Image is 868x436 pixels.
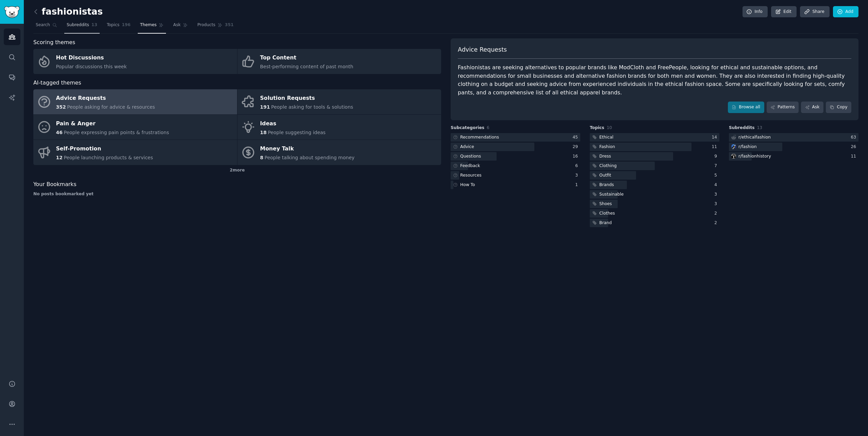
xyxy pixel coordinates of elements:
[729,152,858,161] a: fashionhistoryr/fashionhistory11
[607,125,612,130] span: 10
[33,140,237,165] a: Self-Promotion12People launching products & services
[572,144,580,150] div: 29
[451,162,580,170] a: Feedback6
[712,144,719,150] div: 11
[757,125,763,130] span: 13
[599,192,624,198] div: Sustainable
[460,134,499,141] div: Recommendations
[738,144,757,150] div: r/ fashion
[590,190,719,199] a: Sustainable3
[260,64,353,69] span: Best-performing content of past month
[572,134,580,141] div: 45
[56,53,127,63] div: Hot Discussions
[728,102,764,113] a: Browse all
[714,153,719,160] div: 9
[36,22,50,28] span: Search
[260,93,353,104] div: Solution Requests
[104,20,133,34] a: Topics196
[851,144,858,150] div: 26
[599,134,613,141] div: Ethical
[197,22,215,28] span: Products
[801,102,823,113] a: Ask
[575,163,580,169] div: 6
[237,115,441,140] a: Ideas18People suggesting ideas
[260,118,326,129] div: Ideas
[56,155,63,160] span: 12
[4,6,20,18] img: GummySearch logo
[265,155,355,160] span: People talking about spending money
[64,130,169,135] span: People expressing pain points & frustrations
[260,130,267,135] span: 18
[714,182,719,188] div: 4
[33,79,81,87] span: AI-tagged themes
[714,192,719,198] div: 3
[712,134,719,141] div: 14
[599,201,612,207] div: Shoes
[67,22,89,28] span: Subreddits
[590,143,719,151] a: Fashion11
[590,125,604,131] span: Topics
[714,201,719,207] div: 3
[107,22,119,28] span: Topics
[56,93,155,104] div: Advice Requests
[458,63,851,97] div: Fashionistas are seeking alternatives to popular brands like ModCloth and FreePeople, looking for...
[33,38,75,47] span: Scoring themes
[800,6,829,18] a: Share
[599,163,617,169] div: Clothing
[451,143,580,151] a: Advice29
[714,220,719,226] div: 2
[487,125,489,130] span: 6
[731,154,736,159] img: fashionhistory
[138,20,166,34] a: Themes
[460,144,474,150] div: Advice
[195,20,236,34] a: Products351
[260,104,270,110] span: 191
[271,104,353,110] span: People asking for tools & solutions
[714,172,719,179] div: 5
[237,140,441,165] a: Money Talk8People talking about spending money
[33,20,60,34] a: Search
[590,133,719,142] a: Ethical14
[599,211,615,217] div: Clothes
[590,209,719,218] a: Clothes2
[451,133,580,142] a: Recommendations45
[140,22,157,28] span: Themes
[64,20,100,34] a: Subreddits13
[260,155,264,160] span: 8
[33,6,103,17] h2: fashionistas
[237,89,441,114] a: Solution Requests191People asking for tools & solutions
[225,22,234,28] span: 351
[33,180,77,189] span: Your Bookmarks
[590,162,719,170] a: Clothing7
[64,155,153,160] span: People launching products & services
[729,133,858,142] a: r/ethicalfashion63
[771,6,797,18] a: Edit
[575,182,580,188] div: 1
[833,6,858,18] a: Add
[451,125,484,131] span: Subcategories
[575,172,580,179] div: 3
[237,49,441,74] a: Top ContentBest-performing content of past month
[590,181,719,189] a: Brands4
[451,152,580,161] a: Questions16
[599,153,611,160] div: Dress
[451,181,580,189] a: How To1
[260,144,355,155] div: Money Talk
[451,171,580,180] a: Resources3
[590,152,719,161] a: Dress9
[173,22,181,28] span: Ask
[599,172,611,179] div: Outfit
[56,130,63,135] span: 46
[33,165,441,176] div: 2 more
[67,104,155,110] span: People asking for advice & resources
[268,130,325,135] span: People suggesting ideas
[33,89,237,114] a: Advice Requests352People asking for advice & resources
[56,118,169,129] div: Pain & Anger
[731,144,736,149] img: fashion
[851,134,858,141] div: 63
[572,153,580,160] div: 16
[767,102,799,113] a: Patterns
[714,163,719,169] div: 7
[56,64,127,69] span: Popular discussions this week
[460,153,481,160] div: Questions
